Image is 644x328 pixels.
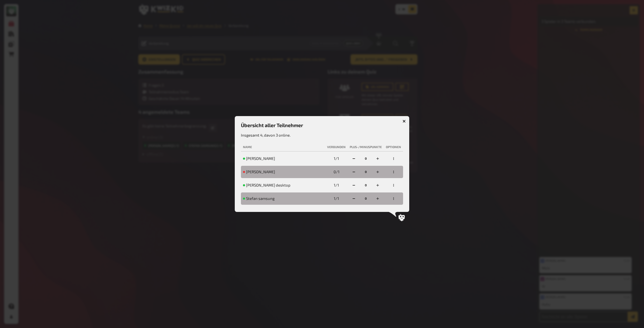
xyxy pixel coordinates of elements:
[246,183,290,188] span: [PERSON_NAME] desktop
[348,143,384,151] th: Plus-/Minuspunkte
[246,169,275,175] span: [PERSON_NAME]
[363,155,368,163] div: 0
[325,179,348,191] td: 1 / 1
[363,168,368,176] div: 0
[246,156,275,161] span: [PERSON_NAME]
[325,152,348,165] td: 1 / 1
[363,194,368,203] div: 0
[384,143,403,151] th: Optionen
[325,192,348,205] td: 1 / 1
[241,132,403,138] p: Insgesamt 4, davon 3 online.
[363,181,368,189] div: 0
[325,143,348,151] th: Verbunden
[325,166,348,178] td: 0 / 1
[241,122,403,128] h3: Übersicht aller Teilnehmer
[246,196,275,201] span: Stefan samsung
[241,143,325,151] th: Name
